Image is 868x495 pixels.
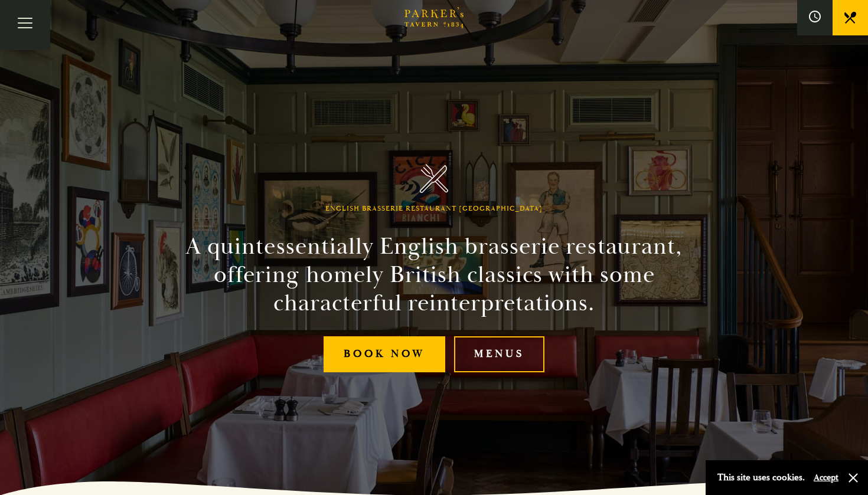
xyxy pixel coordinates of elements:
a: Book Now [324,336,445,372]
button: Accept [814,472,838,483]
h1: English Brasserie Restaurant [GEOGRAPHIC_DATA] [325,205,543,213]
a: Menus [454,336,544,372]
h2: A quintessentially English brasserie restaurant, offering homely British classics with some chara... [165,232,703,317]
p: This site uses cookies. [717,469,805,486]
img: Parker's Tavern Brasserie Cambridge [420,164,449,193]
button: Close and accept [847,472,859,484]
